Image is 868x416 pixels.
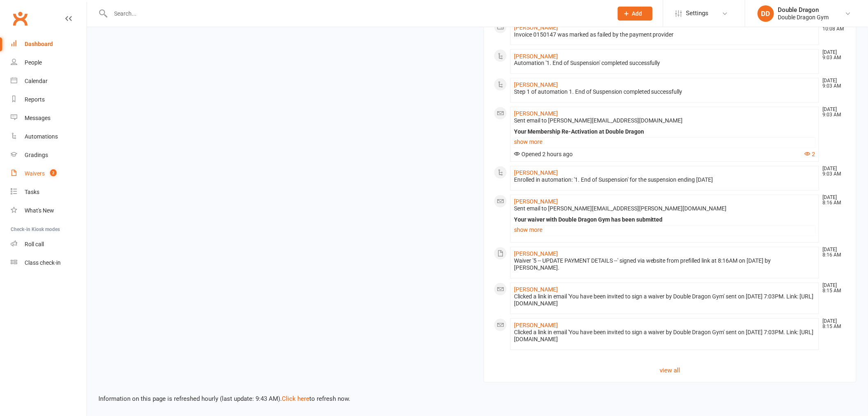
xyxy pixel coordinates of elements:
a: [PERSON_NAME] [514,287,558,293]
div: Tasks [25,189,39,195]
span: Opened 2 hours ago [514,151,573,158]
span: Settings [686,4,709,23]
a: [PERSON_NAME] [514,24,558,31]
div: Clicked a link in email 'You have been invited to sign a waiver by Double Dragon Gym' sent on [DA... [514,294,815,307]
time: [DATE] 9:03 AM [819,107,846,118]
a: show more [514,136,815,148]
div: Double Dragon [778,6,829,14]
time: [DATE] 8:15 AM [819,319,846,330]
span: Add [632,10,642,17]
time: [DATE] 8:16 AM [819,195,846,206]
time: [DATE] 8:16 AM [819,247,846,258]
div: Your Membership Re-Activation at Double Dragon [514,129,815,136]
a: [PERSON_NAME] [514,251,558,257]
a: [PERSON_NAME] [514,170,558,176]
time: [DATE] 8:15 AM [819,283,846,294]
button: 2 [805,151,815,158]
div: Enrolled in automation: '1. End of Suspension' for the suspension ending [DATE] [514,177,815,184]
div: Waiver '5 -- UPDATE PAYMENT DETAILS --' signed via website from prefilled link at 8:16AM on [DATE... [514,258,815,272]
div: Your waiver with Double Dragon Gym has been submitted [514,217,815,224]
a: [PERSON_NAME] [514,53,558,60]
a: Gradings [11,146,87,164]
div: Clicked a link in email 'You have been invited to sign a waiver by Double Dragon Gym' sent on [DA... [514,329,815,343]
a: Tasks [11,183,87,201]
a: Roll call [11,235,87,254]
a: Waivers 2 [11,164,87,183]
div: Step 1 of automation 1. End of Suspension completed successfully [514,89,815,96]
a: [PERSON_NAME] [514,322,558,329]
a: Clubworx [10,8,30,29]
div: Roll call [25,241,44,247]
a: [PERSON_NAME] [514,199,558,205]
a: view all [494,366,846,376]
a: What's New [11,201,87,220]
a: [PERSON_NAME] [514,82,558,88]
div: Dashboard [25,41,53,47]
input: Search... [108,8,607,19]
a: Calendar [11,72,87,90]
a: Automations [11,127,87,146]
button: Add [618,7,653,21]
div: What's New [25,207,54,214]
div: DD [758,5,774,22]
a: Messages [11,109,87,127]
a: show more [514,224,815,236]
span: Sent email to [PERSON_NAME][EMAIL_ADDRESS][DOMAIN_NAME] [514,118,683,124]
a: People [11,53,87,72]
a: Class kiosk mode [11,254,87,272]
div: Automation '1. End of Suspension' completed successfully [514,60,815,67]
div: People [25,59,42,66]
div: Double Dragon Gym [778,14,829,21]
a: Dashboard [11,35,87,53]
a: Click here [282,395,309,403]
div: Calendar [25,78,48,84]
div: Gradings [25,152,48,158]
time: [DATE] 9:03 AM [819,50,846,60]
div: Class check-in [25,259,61,266]
div: Invoice 0150147 was marked as failed by the payment provider [514,31,815,38]
span: Sent email to [PERSON_NAME][EMAIL_ADDRESS][PERSON_NAME][DOMAIN_NAME] [514,206,727,212]
div: Messages [25,115,50,121]
div: Automations [25,133,58,140]
span: 2 [50,169,57,176]
div: Waivers [25,170,45,177]
a: [PERSON_NAME] [514,111,558,117]
div: Reports [25,96,45,103]
a: Reports [11,90,87,109]
time: [DATE] 9:03 AM [819,166,846,177]
time: [DATE] 9:03 AM [819,79,846,89]
div: Information on this page is refreshed hourly (last update: 9:43 AM). to refresh now. [87,383,868,404]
